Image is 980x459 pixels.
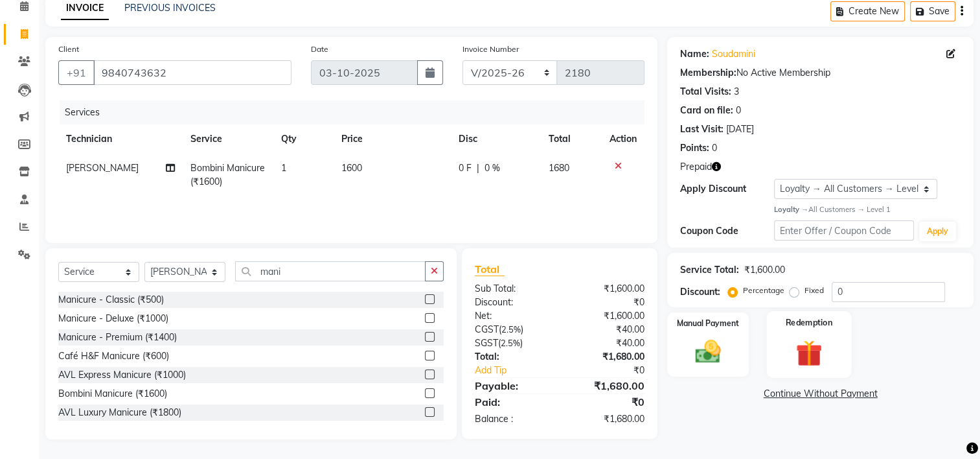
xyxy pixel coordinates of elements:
[58,368,186,382] div: AVL Express Manicure (₹1000)
[501,324,521,335] span: 2.5%
[475,263,505,276] span: Total
[124,2,216,14] a: PREVIOUS INVOICES
[465,282,560,296] div: Sub Total:
[58,293,164,307] div: Manicure - Classic (₹500)
[334,124,451,154] th: Price
[687,337,729,367] img: _cash.svg
[670,387,971,401] a: Continue Without Payment
[475,324,499,335] span: CGST
[465,323,560,336] div: ( )
[560,336,654,350] div: ₹40.00
[919,222,956,241] button: Apply
[465,296,560,309] div: Discount:
[576,364,655,377] div: ₹0
[560,412,654,426] div: ₹1,680.00
[560,350,654,364] div: ₹1,680.00
[475,337,498,349] span: SGST
[712,141,717,155] div: 0
[549,162,569,174] span: 1680
[311,43,328,55] label: Date
[786,316,832,329] label: Redemption
[341,162,362,174] span: 1600
[465,364,575,377] a: Add Tip
[235,261,426,281] input: Search or Scan
[58,312,168,325] div: Manicure - Deluxe (₹1000)
[183,124,273,154] th: Service
[465,309,560,323] div: Net:
[804,285,824,296] label: Fixed
[560,394,654,410] div: ₹0
[477,161,479,175] span: |
[281,162,286,174] span: 1
[465,336,560,350] div: ( )
[273,124,334,154] th: Qty
[560,309,654,323] div: ₹1,600.00
[58,43,79,55] label: Client
[680,85,731,99] div: Total Visits:
[680,66,961,80] div: No Active Membership
[560,378,654,394] div: ₹1,680.00
[560,323,654,336] div: ₹40.00
[680,224,773,238] div: Coupon Code
[830,1,905,21] button: Create New
[680,123,724,136] div: Last Visit:
[680,104,733,117] div: Card on file:
[680,141,709,155] div: Points:
[58,124,183,154] th: Technician
[726,123,754,136] div: [DATE]
[462,43,519,55] label: Invoice Number
[680,160,712,174] span: Prepaid
[787,336,830,370] img: _gift.svg
[93,60,291,85] input: Search by Name/Mobile/Email/Code
[58,60,95,85] button: +91
[736,104,741,117] div: 0
[910,1,955,21] button: Save
[774,220,914,241] input: Enter Offer / Coupon Code
[58,406,181,419] div: AVL Luxury Manicure (₹1800)
[58,331,177,344] div: Manicure - Premium (₹1400)
[602,124,644,154] th: Action
[58,387,167,401] div: Bombini Manicure (₹1600)
[774,205,808,214] strong: Loyalty →
[451,124,541,154] th: Disc
[190,162,265,187] span: Bombini Manicure (₹1600)
[680,66,736,80] div: Membership:
[459,161,472,175] span: 0 F
[734,85,739,99] div: 3
[484,161,500,175] span: 0 %
[465,412,560,426] div: Balance :
[66,162,139,174] span: [PERSON_NAME]
[744,263,785,277] div: ₹1,600.00
[465,378,560,394] div: Payable:
[680,263,739,277] div: Service Total:
[677,318,739,329] label: Manual Payment
[680,47,709,61] div: Name:
[680,285,720,299] div: Discount:
[680,182,773,196] div: Apply Discount
[60,100,654,124] div: Services
[465,350,560,364] div: Total:
[560,282,654,296] div: ₹1,600.00
[743,285,784,296] label: Percentage
[58,349,169,363] div: Café H&F Manicure (₹600)
[774,204,961,215] div: All Customers → Level 1
[560,296,654,309] div: ₹0
[541,124,602,154] th: Total
[501,338,520,348] span: 2.5%
[465,394,560,410] div: Paid:
[712,47,755,61] a: Soudamini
